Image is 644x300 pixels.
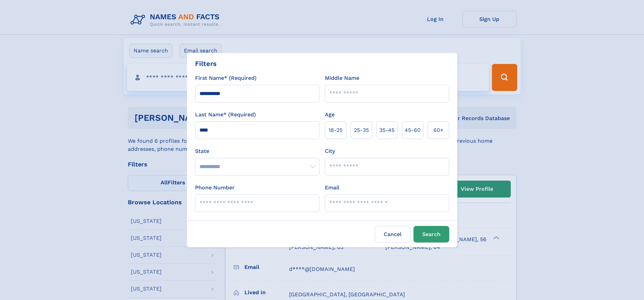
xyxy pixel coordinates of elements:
[413,226,449,243] button: Search
[195,184,235,192] label: Phone Number
[325,147,335,155] label: City
[405,126,421,134] span: 45‑60
[375,226,411,243] label: Cancel
[354,126,369,134] span: 25‑35
[325,74,359,82] label: Middle Name
[325,111,335,119] label: Age
[325,184,339,192] label: Email
[329,126,342,134] span: 18‑25
[195,111,256,119] label: Last Name* (Required)
[433,126,444,134] span: 60+
[195,147,319,155] label: State
[379,126,395,134] span: 35‑45
[195,59,217,69] div: Filters
[195,74,257,82] label: First Name* (Required)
